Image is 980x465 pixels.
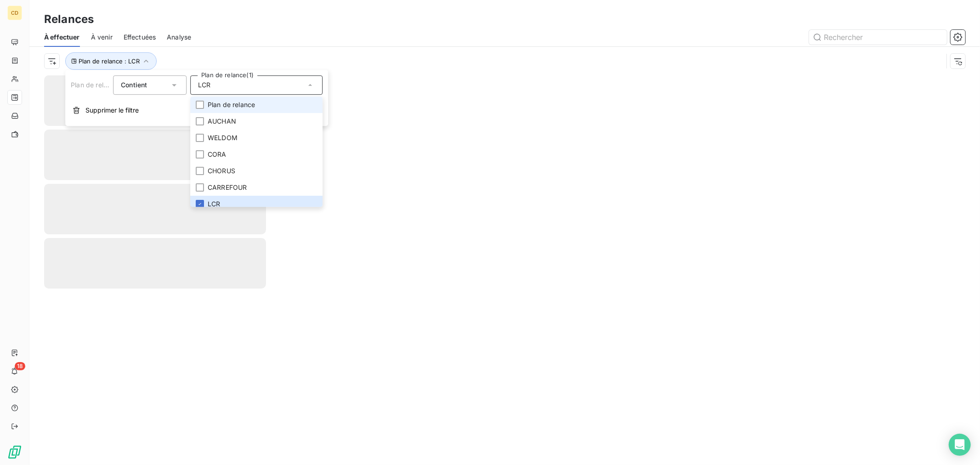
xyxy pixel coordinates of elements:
span: Plan de relance : LCR [79,57,140,65]
span: À venir [91,33,113,42]
span: LCR [198,80,210,90]
span: Contient [121,81,147,89]
button: Plan de relance : LCR [65,52,157,70]
input: Rechercher [809,30,947,45]
span: AUCHAN [208,117,236,126]
div: Open Intercom Messenger [949,434,971,456]
img: Logo LeanPay [7,445,22,459]
span: WELDOM [208,133,238,142]
span: Effectuées [124,33,156,42]
h3: Relances [44,11,94,28]
span: CARREFOUR [208,183,247,192]
button: Supprimer le filtre [65,100,328,120]
span: Analyse [167,33,191,42]
span: CORA [208,150,227,159]
span: 18 [15,362,25,370]
span: CHORUS [208,166,235,176]
span: À effectuer [44,33,80,42]
span: Supprimer le filtre [85,106,139,115]
span: Plan de relance [208,100,255,109]
div: CD [7,6,22,20]
span: LCR [208,199,220,209]
span: Plan de relance [71,81,118,89]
